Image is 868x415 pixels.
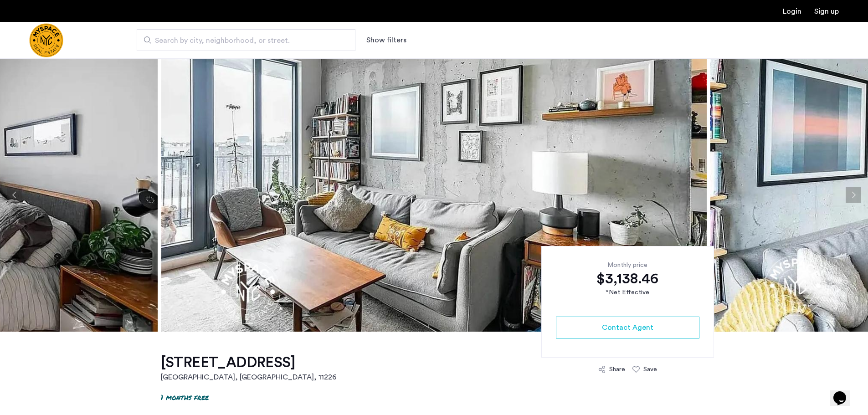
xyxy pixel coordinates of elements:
div: *Net Effective [556,288,699,297]
button: button [556,317,699,338]
span: Search by city, neighborhood, or street. [155,35,330,46]
img: apartment [161,58,707,332]
p: 1 months free [161,392,209,402]
a: [STREET_ADDRESS][GEOGRAPHIC_DATA], [GEOGRAPHIC_DATA], 11226 [161,354,337,383]
h2: [GEOGRAPHIC_DATA], [GEOGRAPHIC_DATA] , 11226 [161,372,337,383]
div: Share [609,365,625,374]
button: Next apartment [846,187,861,203]
div: Monthly price [556,261,699,270]
span: Contact Agent [602,322,653,333]
button: Previous apartment [7,187,22,203]
div: $3,138.46 [556,270,699,288]
button: Show or hide filters [366,35,406,46]
iframe: chat widget [830,379,859,406]
a: Registration [814,8,839,15]
img: logo [29,23,63,57]
h1: [STREET_ADDRESS] [161,354,337,372]
div: Save [643,365,657,374]
input: Apartment Search [137,29,355,51]
a: Login [783,8,801,15]
a: Cazamio Logo [29,23,63,57]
